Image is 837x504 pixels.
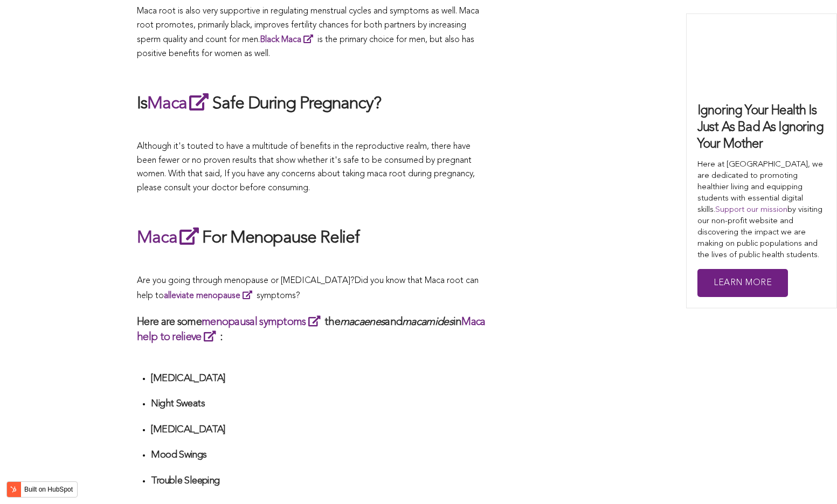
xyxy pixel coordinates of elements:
img: HubSpot sprocket logo [7,483,20,496]
a: alleviate menopause [164,292,257,300]
h2: Is Safe During Pregnancy? [137,91,487,116]
span: Although it's touted to have a multitude of benefits in the reproductive realm, there have been f... [137,142,475,192]
span: Maca root is also very supportive in regulating menstrual cycles and symptoms as well. Maca root ... [137,7,479,58]
a: menopausal symptoms [202,317,324,328]
a: Maca [147,95,212,113]
h4: Night Sweats [151,398,487,410]
h4: Mood Swings [151,449,487,461]
h3: Here are some the and in : [137,314,487,344]
iframe: Chat Widget [783,452,837,504]
h4: [MEDICAL_DATA] [151,424,487,436]
em: macamides [402,317,453,328]
a: Maca help to relieve [137,317,486,343]
h4: Trouble Sleeping [151,475,487,487]
h4: [MEDICAL_DATA] [151,372,487,385]
a: Maca [137,230,202,247]
a: Learn More [697,269,788,298]
em: macaenes [340,317,385,328]
a: Black Maca [260,36,317,44]
span: Are you going through menopause or [MEDICAL_DATA]? [137,277,355,285]
strong: Black Maca [260,36,301,44]
label: Built on HubSpot [20,482,77,496]
button: Built on HubSpot [6,481,78,498]
h2: For Menopause Relief [137,225,487,250]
